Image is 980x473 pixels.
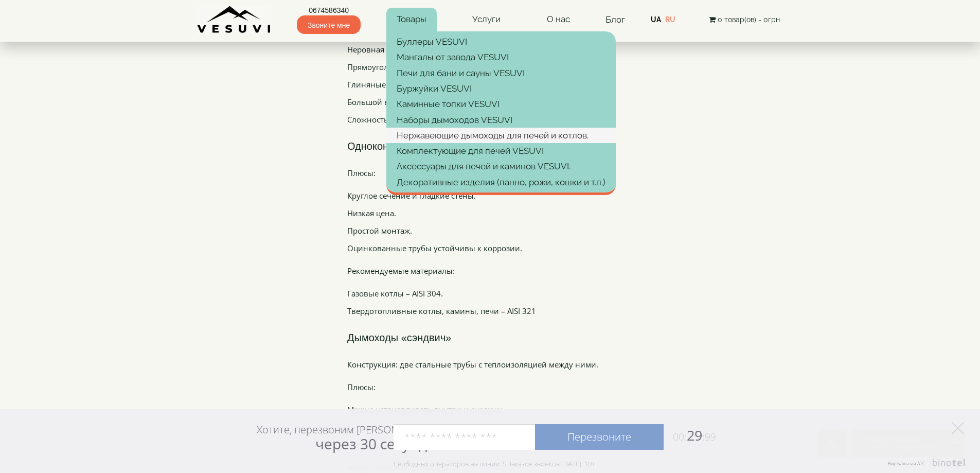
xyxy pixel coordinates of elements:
a: Аксессуары для печей и каминов VESUVI. [386,159,616,174]
a: Нержавеющие дымоходы для печей и котлов. [386,128,616,143]
font: Декоративные изделия (панно, рожи, кошки и т.п.) [397,177,605,187]
a: Элемент управления [872,459,967,473]
button: 0 товар(ов) - 0грн [706,14,783,25]
a: Товары [386,8,437,31]
font: Услуги [472,14,501,24]
font: :99 [702,430,716,444]
font: Дымоходы «сэндвич» [347,332,451,343]
a: UA [651,15,661,24]
a: Печи для бани и сауны VESUVI [386,65,616,81]
font: Мангалы от завода VESUVI [397,52,509,62]
font: 0674586340 [309,6,349,14]
font: Конструкция: две стальные трубы с теплоизоляцией между ними. [347,359,598,370]
a: Наборы дымоходов VESUVI [386,112,616,128]
a: О нас [537,8,580,31]
font: Простой монтаж. [347,225,412,236]
font: Неровная внутренняя поверхность. [347,44,484,55]
font: Наборы дымоходов VESUVI [397,115,512,125]
font: Хотите, перезвоним [PERSON_NAME] [257,423,433,436]
font: Плюсы: [347,382,376,392]
font: Перезвоните [567,430,631,444]
a: Комплектующие для печей VESUVI [386,143,616,159]
font: Оцинкованные трубы устойчивы к коррозии. [347,243,522,253]
font: 00: [673,430,687,444]
font: Нержавеющие дымоходы для печей и котлов. [397,130,589,141]
a: Буржуйки VESUVI [386,81,616,96]
font: Виртуальная АТС [888,460,925,467]
a: Услуги [462,8,511,31]
font: Звоните мне [308,21,350,29]
font: Комплектующие для печей VESUVI [397,146,544,156]
font: Свободных операторов на линии: 5 Заказов звонков [DATE]: 10+ [394,459,595,468]
font: Буллеры VESUVI [397,37,467,47]
font: Товары [397,14,426,24]
font: Газовые котлы – AISI 304. [347,288,443,299]
a: Блог [605,14,625,25]
img: Завод VESUVI [197,6,272,34]
font: Прямоугольное сечение снижает проходимость газов. [347,62,554,72]
font: Печи для бани и сауны VESUVI [397,68,525,78]
font: Одноконтурные (однослойные) стальные дымоходы [347,141,598,152]
font: Круглое сечение и гладкие стены. [347,190,476,201]
a: RU [665,15,675,24]
font: через 30 секунд? [315,434,433,453]
font: Глиняные поры впитывают конденсат. [347,79,496,90]
font: О нас [547,14,570,24]
font: Низкая цена. [347,208,396,218]
font: Рекомендуемые материалы: [347,266,455,276]
font: 0 товар(ов) - 0грн [718,15,780,24]
a: 0674586340 [297,5,361,15]
a: Элемент управления [952,422,964,434]
a: Буллеры VESUVI [386,34,616,49]
font: Большой вес требует отдельного фундамента. [347,97,524,107]
font: 29 [687,426,702,445]
a: Мангалы от завода VESUVI [386,49,616,65]
font: Можно устанавливать внутри и снаружи. [347,405,505,415]
a: Каминные топки VESUVI [386,96,616,112]
font: Буржуйки VESUVI [397,83,472,94]
a: Декоративные изделия (панно, рожи, кошки и т.п.) [386,174,616,190]
font: Каминные топки VESUVI [397,99,500,109]
font: Плюсы: [347,168,376,178]
font: Аксессуары для печей и каминов VESUVI. [397,161,571,171]
a: Перезвоните [535,424,664,450]
font: Сложность монтажа и высокая стоимость обслуживания. [347,114,565,125]
font: Твердотопливные котлы, камины, печи – AISI 321 [347,306,536,316]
